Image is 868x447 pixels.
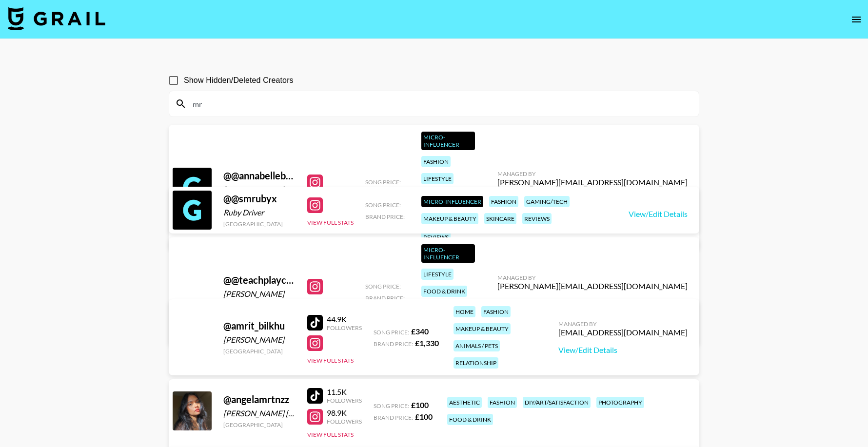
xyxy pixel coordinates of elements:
[187,96,693,112] input: Search by User Name
[488,397,517,408] div: fashion
[307,219,354,226] button: View Full Stats
[524,196,570,207] div: gaming/tech
[447,397,482,408] div: aesthetic
[223,185,296,194] div: [PERSON_NAME]
[411,400,429,409] strong: £ 100
[421,196,483,207] div: Micro-Influencer
[497,274,688,281] div: Managed By
[307,357,354,364] button: View Full Stats
[223,170,296,182] div: @ @annabellebeck16
[558,320,688,328] div: Managed By
[365,178,401,186] span: Song Price:
[558,328,688,337] div: [EMAIL_ADDRESS][DOMAIN_NAME]
[421,156,451,167] div: fashion
[365,213,405,220] span: Brand Price:
[223,274,296,286] div: @ @teachplaycoloring
[497,170,688,177] div: Managed By
[481,306,511,317] div: fashion
[223,421,296,428] div: [GEOGRAPHIC_DATA]
[415,412,433,421] strong: £ 100
[223,289,296,299] div: [PERSON_NAME]
[523,397,591,408] div: diy/art/satisfaction
[411,327,429,336] strong: £ 340
[629,209,688,219] a: View/Edit Details
[421,286,467,297] div: food & drink
[184,75,294,86] span: Show Hidden/Deleted Creators
[374,402,409,409] span: Song Price:
[327,397,362,404] div: Followers
[327,314,362,324] div: 44.9K
[223,348,296,355] div: [GEOGRAPHIC_DATA]
[421,173,454,184] div: lifestyle
[374,329,409,336] span: Song Price:
[421,269,454,280] div: lifestyle
[847,10,866,29] button: open drawer
[497,177,688,187] div: [PERSON_NAME][EMAIL_ADDRESS][DOMAIN_NAME]
[497,281,688,291] div: [PERSON_NAME][EMAIL_ADDRESS][DOMAIN_NAME]
[223,220,296,228] div: [GEOGRAPHIC_DATA]
[596,397,644,408] div: photography
[447,414,493,425] div: food & drink
[374,340,413,348] span: Brand Price:
[8,7,105,30] img: Grail Talent
[365,294,405,302] span: Brand Price:
[365,201,401,209] span: Song Price:
[489,196,518,207] div: fashion
[223,335,296,345] div: [PERSON_NAME]
[454,323,511,334] div: makeup & beauty
[307,431,354,438] button: View Full Stats
[365,283,401,290] span: Song Price:
[223,208,296,217] div: Ruby Driver
[454,306,475,317] div: home
[454,357,498,369] div: relationship
[454,340,500,351] div: animals / pets
[223,408,296,418] div: [PERSON_NAME] [PERSON_NAME]
[327,324,362,331] div: Followers
[415,338,439,348] strong: £ 1,330
[421,244,475,263] div: Micro-Influencer
[223,193,296,205] div: @ @smrubyx
[497,299,688,309] a: View/Edit Details
[522,213,552,224] div: reviews
[484,213,516,224] div: skincare
[421,132,475,150] div: Micro-Influencer
[421,213,478,224] div: makeup & beauty
[558,345,688,355] a: View/Edit Details
[223,320,296,332] div: @ amrit_bilkhu
[327,408,362,418] div: 98.9K
[374,414,413,421] span: Brand Price:
[223,393,296,406] div: @ angelamrtnzz
[327,418,362,425] div: Followers
[327,387,362,397] div: 11.5K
